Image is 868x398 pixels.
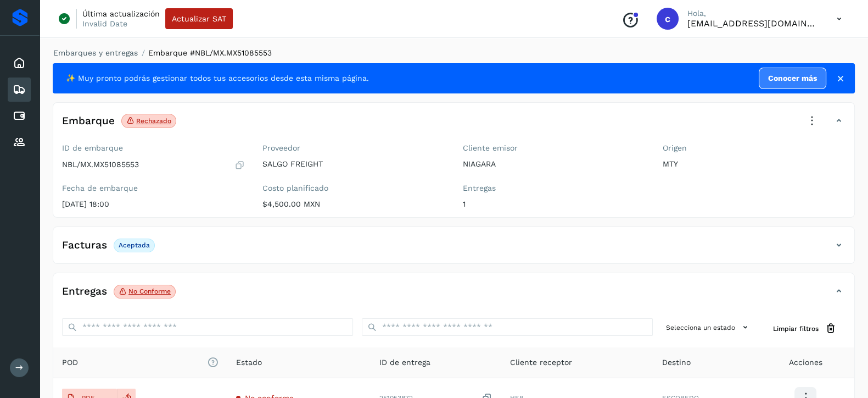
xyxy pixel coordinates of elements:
span: Actualizar SAT [172,15,226,23]
span: ID de entrega [379,357,430,368]
span: Destino [662,357,691,368]
span: POD [62,357,219,368]
p: Hola, [687,9,819,18]
label: ID de embarque [62,143,245,153]
p: NIAGARA [463,159,646,169]
span: Embarque #NBL/MX.MX51085553 [148,48,272,57]
span: Limpiar filtros [773,324,819,334]
p: [DATE] 18:00 [62,200,245,209]
div: Embarques [8,78,31,102]
label: Costo planificado [262,184,445,193]
p: MTY [663,159,845,169]
p: Invalid Date [82,19,127,29]
p: $4,500.00 MXN [262,200,445,209]
div: Inicio [8,51,31,75]
p: 1 [463,200,646,209]
label: Fecha de embarque [62,184,245,193]
button: Actualizar SAT [165,8,233,29]
h4: Embarque [62,115,115,128]
nav: breadcrumb [53,47,855,59]
span: ✨ Muy pronto podrás gestionar todos tus accesorios desde esta misma página. [66,73,369,84]
div: EntregasNo conforme [53,282,854,309]
p: calbor@niagarawater.com [687,18,819,29]
span: Acciones [789,357,822,368]
p: Rechazado [136,117,171,125]
label: Cliente emisor [463,143,646,153]
label: Proveedor [262,143,445,153]
label: Entregas [463,184,646,193]
div: FacturasAceptada [53,236,854,263]
h4: Facturas [62,239,107,252]
span: Estado [236,357,262,368]
p: No conforme [128,288,171,295]
p: Última actualización [82,9,160,19]
p: NBL/MX.MX51085553 [62,160,139,169]
span: Cliente receptor [510,357,572,368]
label: Origen [663,143,845,153]
div: Cuentas por pagar [8,104,31,128]
div: EmbarqueRechazado [53,112,854,139]
a: Embarques y entregas [53,48,138,57]
h4: Entregas [62,285,107,298]
button: Limpiar filtros [764,318,845,339]
div: Proveedores [8,130,31,154]
a: Conocer más [759,68,826,89]
p: Aceptada [119,241,150,249]
p: SALGO FREIGHT [262,159,445,169]
button: Selecciona un estado [662,318,755,336]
